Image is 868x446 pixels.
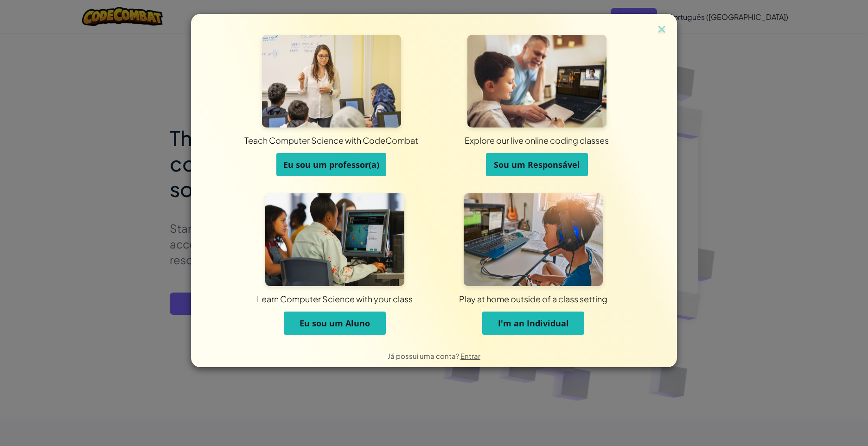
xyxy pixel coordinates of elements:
[460,351,480,360] a: Entrar
[300,318,370,329] span: Eu sou um Aluno
[283,159,379,170] span: Eu sou um professor(a)
[305,293,761,305] div: Play at home outside of a class setting
[284,312,386,335] button: Eu sou um Aluno
[464,193,603,286] img: For Individuals
[656,23,668,37] img: close icon
[467,35,606,127] img: For Parents
[276,153,386,176] button: Eu sou um professor(a)
[498,318,569,329] span: I'm an Individual
[486,153,588,176] button: Sou um Responsável
[388,351,460,360] span: Já possui uma conta?
[265,193,404,286] img: For Students
[482,312,584,335] button: I'm an Individual
[262,35,401,127] img: For Educators
[494,159,580,170] span: Sou um Responsável
[298,134,775,146] div: Explore our live online coding classes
